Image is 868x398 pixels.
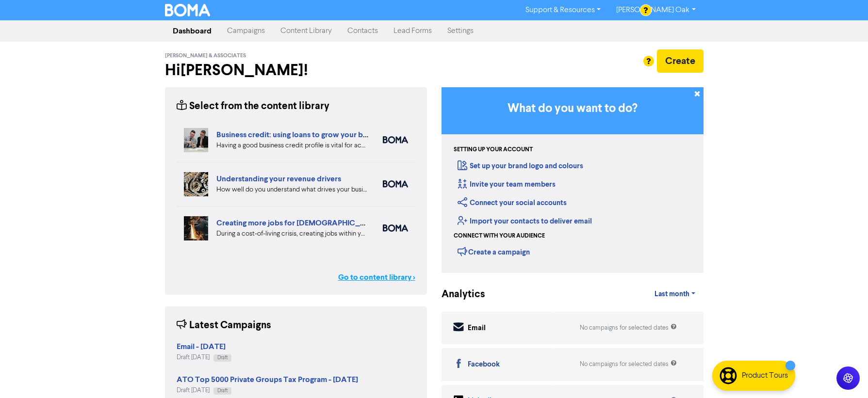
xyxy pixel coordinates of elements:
[518,2,608,18] a: Support & Resources
[177,318,271,333] div: Latest Campaigns
[216,185,368,195] div: How well do you understand what drives your business revenue? We can help you review your numbers...
[177,99,329,114] div: Select from the content library
[177,342,226,351] strong: Email - [DATE]
[216,229,368,239] div: During a cost-of-living crisis, creating jobs within your local community is one of the most impo...
[647,285,703,304] a: Last month
[458,244,530,259] div: Create a campaign
[165,4,211,16] img: BOMA Logo
[338,271,415,283] a: Go to content library >
[177,343,226,351] a: Email - [DATE]
[216,130,388,140] a: Business credit: using loans to grow your business
[177,375,358,384] strong: ATO Top 5000 Private Groups Tax Program - [DATE]
[383,136,408,143] img: boma
[580,360,677,369] div: No campaigns for selected dates
[219,21,273,41] a: Campaigns
[216,174,341,184] a: Understanding your revenue drivers
[442,287,473,302] div: Analytics
[580,323,677,333] div: No campaigns for selected dates
[657,49,704,73] button: Create
[273,21,340,41] a: Content Library
[217,388,228,393] span: Draft
[458,217,592,226] a: Import your contacts to deliver email
[383,224,408,232] img: boma
[340,21,386,41] a: Contacts
[440,21,481,41] a: Settings
[454,232,545,240] div: Connect with your audience
[165,61,427,80] h2: Hi [PERSON_NAME] !
[458,198,567,207] a: Connect your social accounts
[177,353,231,362] div: Draft [DATE]
[216,141,368,151] div: Having a good business credit profile is vital for accessing routes to funding. We look at six di...
[216,218,415,228] a: Creating more jobs for [DEMOGRAPHIC_DATA] workers
[165,21,219,41] a: Dashboard
[458,161,583,171] a: Set up your brand logo and colours
[386,21,440,41] a: Lead Forms
[819,351,868,398] iframe: Chat Widget
[655,290,689,299] span: Last month
[468,323,486,334] div: Email
[177,386,358,395] div: Draft [DATE]
[217,355,228,360] span: Draft
[177,376,358,384] a: ATO Top 5000 Private Groups Tax Program - [DATE]
[442,87,704,273] div: Getting Started in BOMA
[458,180,556,189] a: Invite your team members
[383,180,408,188] img: boma_accounting
[454,145,533,154] div: Setting up your account
[456,102,689,116] h3: What do you want to do?
[468,359,500,370] div: Facebook
[165,52,246,59] span: [PERSON_NAME] & Associates
[608,2,703,18] a: [PERSON_NAME] Oak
